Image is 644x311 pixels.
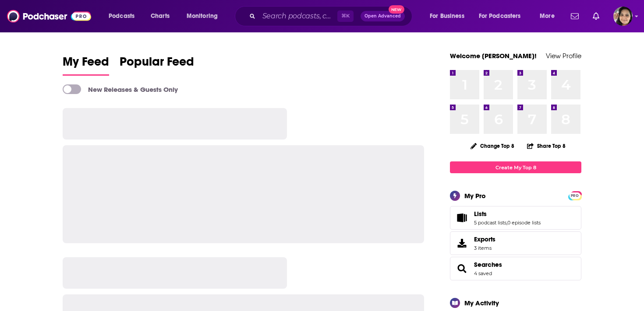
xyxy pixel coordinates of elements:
[109,10,134,22] span: Podcasts
[63,54,109,74] span: My Feed
[474,235,495,243] span: Exports
[7,8,91,24] img: Podchaser - Follow, Share and Rate Podcasts
[180,9,229,23] button: open menu
[474,270,492,276] a: 4 saved
[63,54,109,76] a: My Feed
[474,210,487,218] span: Lists
[570,192,580,199] a: PRO
[474,220,506,226] a: 5 podcast lists
[464,192,486,200] div: My Pro
[474,210,541,218] a: Lists
[450,52,537,60] a: Welcome [PERSON_NAME]!
[453,262,471,275] a: Searches
[453,212,471,224] a: Lists
[187,10,218,22] span: Monitoring
[120,54,194,74] span: Popular Feed
[613,7,633,26] button: Show profile menu
[243,6,421,26] div: Search podcasts, credits, & more...
[546,52,581,60] a: View Profile
[103,9,146,23] button: open menu
[389,5,404,14] span: New
[465,140,520,151] button: Change Top 8
[337,10,354,22] span: ⌘ K
[424,9,475,23] button: open menu
[613,7,633,26] span: Logged in as shelbyjanner
[120,54,194,76] a: Popular Feed
[145,9,175,23] a: Charts
[540,10,555,22] span: More
[151,10,170,22] span: Charts
[474,245,495,251] span: 3 items
[361,11,405,21] button: Open AdvancedNew
[473,9,534,23] button: open menu
[450,257,581,280] span: Searches
[474,261,502,269] a: Searches
[567,9,582,24] a: Show notifications dropdown
[507,220,541,226] a: 0 episode lists
[506,220,507,226] span: ,
[259,9,337,23] input: Search podcasts, credits, & more...
[364,14,401,18] span: Open Advanced
[464,299,499,307] div: My Activity
[450,231,581,255] a: Exports
[527,137,566,154] button: Share Top 8
[453,237,471,249] span: Exports
[450,161,581,173] a: Create My Top 8
[613,7,633,26] img: User Profile
[534,9,566,23] button: open menu
[63,84,178,94] a: New Releases & Guests Only
[479,10,521,22] span: For Podcasters
[450,206,581,230] span: Lists
[589,9,603,24] a: Show notifications dropdown
[430,10,464,22] span: For Business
